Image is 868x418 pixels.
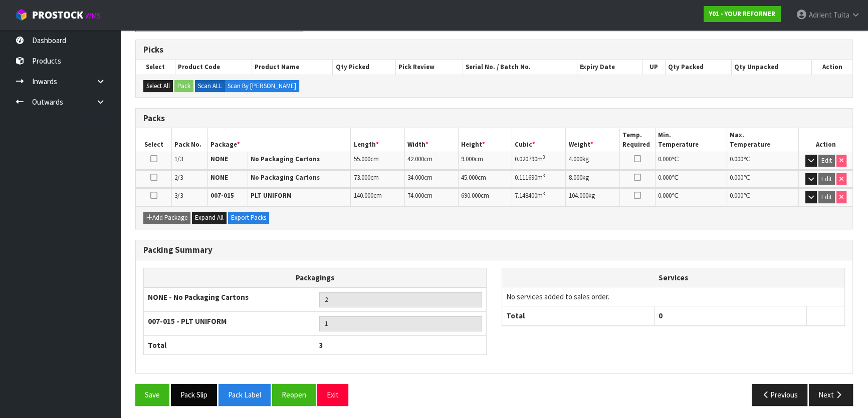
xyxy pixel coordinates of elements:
td: No services added to sales order. [502,287,844,306]
td: cm [458,152,512,170]
th: Expiry Date [577,60,642,74]
span: 3 [319,340,323,350]
th: Serial No. / Batch No. [463,60,577,74]
small: WMS [85,11,101,21]
button: Add Package [143,212,190,224]
td: kg [566,170,619,188]
td: cm [458,188,512,206]
th: Width [404,128,458,152]
button: Expand All [192,212,227,224]
span: 34.000 [407,173,424,182]
h3: Packing Summary [143,245,845,255]
th: Weight [566,128,619,152]
th: Packagings [144,268,487,287]
span: 4.000 [568,155,582,163]
th: Length [351,128,404,152]
span: Adrient [809,10,832,20]
td: cm [458,170,512,188]
th: Product Code [175,60,252,74]
th: Cubic [512,128,566,152]
td: cm [351,152,404,170]
span: 42.000 [407,155,424,163]
strong: No Packaging Cartons [251,155,320,163]
th: Total [502,306,655,325]
span: 9.000 [461,155,475,163]
label: Scan ALL [195,80,225,92]
button: Edit [818,155,835,167]
th: Qty Picked [333,60,396,74]
button: Edit [818,173,835,185]
span: 8.000 [568,173,582,182]
h3: Packs [143,114,845,123]
th: UP [642,60,665,74]
span: 0.000 [730,173,743,182]
td: ℃ [727,152,799,170]
strong: NONE [210,173,228,182]
th: Package [207,128,351,152]
button: Export Packs [228,212,269,224]
button: Reopen [272,384,316,405]
span: 0.000 [658,191,672,200]
td: m [512,188,566,206]
span: 690.000 [461,191,481,200]
button: Edit [818,191,835,203]
th: Action [799,128,852,152]
td: cm [351,170,404,188]
h3: Picks [143,45,845,55]
span: 0.111690 [515,173,537,182]
th: Product Name [252,60,333,74]
th: Action [811,60,852,74]
span: 140.000 [353,191,373,200]
th: Pack No. [172,128,208,152]
th: Height [458,128,512,152]
span: 7.148400 [515,191,537,200]
td: kg [566,152,619,170]
td: kg [566,188,619,206]
th: Total [144,335,315,354]
th: Select [136,60,175,74]
td: cm [351,188,404,206]
th: Services [502,268,844,287]
td: m [512,152,566,170]
th: Min. Temperature [656,128,727,152]
span: 73.000 [353,173,370,182]
td: ℃ [656,152,727,170]
span: 0.000 [658,155,672,163]
th: Select [136,128,172,152]
span: 55.000 [353,155,370,163]
td: ℃ [727,188,799,206]
td: cm [404,152,458,170]
span: 0 [659,311,663,320]
button: Next [809,384,853,405]
button: Exit [317,384,348,405]
button: Select All [143,80,173,92]
span: 3/3 [174,191,183,200]
span: 0.000 [730,191,743,200]
td: cm [404,170,458,188]
span: 0.020790 [515,155,537,163]
span: 0.000 [730,155,743,163]
button: Pack Slip [171,384,217,405]
button: Previous [752,384,808,405]
strong: PLT UNIFORM [251,191,292,200]
span: 104.000 [568,191,588,200]
sup: 3 [543,190,545,197]
label: Scan By [PERSON_NAME] [225,80,299,92]
th: Qty Packed [665,60,731,74]
span: Expand All [195,213,224,222]
span: 2/3 [174,173,183,182]
th: Qty Unpacked [732,60,812,74]
th: Max. Temperature [727,128,799,152]
td: m [512,170,566,188]
span: 1/3 [174,155,183,163]
button: Save [135,384,169,405]
strong: NONE [210,155,228,163]
td: cm [404,188,458,206]
a: Y01 - YOUR REFORMER [704,6,781,22]
span: 45.000 [461,173,478,182]
button: Pack Label [219,384,271,405]
span: 74.000 [407,191,424,200]
th: Pick Review [396,60,463,74]
span: Tuita [833,10,849,20]
strong: NONE - No Packaging Cartons [148,292,249,302]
